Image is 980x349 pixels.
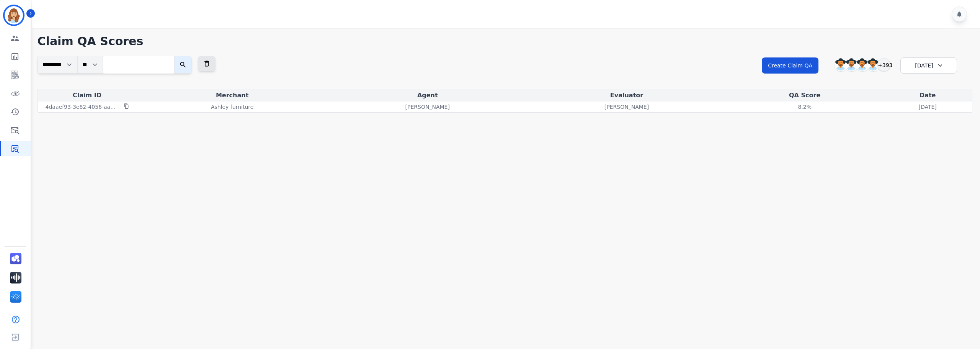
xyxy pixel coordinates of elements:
div: Merchant [138,91,327,100]
p: [PERSON_NAME] [405,103,450,111]
div: Date [885,91,970,100]
div: +393 [877,58,890,71]
p: [DATE] [918,103,936,111]
div: QA Score [728,91,882,100]
img: Bordered avatar [5,6,23,25]
div: Agent [330,91,526,100]
p: 4daaef93-3e82-4056-aa0f-c0b947ee265c [46,103,119,111]
div: Claim ID [39,91,135,100]
h1: Claim QA Scores [38,34,972,48]
p: Ashley furniture [211,103,253,111]
button: Create Claim QA [762,57,818,74]
div: 8.2% [787,103,822,111]
p: [PERSON_NAME] [604,103,649,111]
div: Evaluator [529,91,725,100]
div: [DATE] [900,57,957,74]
